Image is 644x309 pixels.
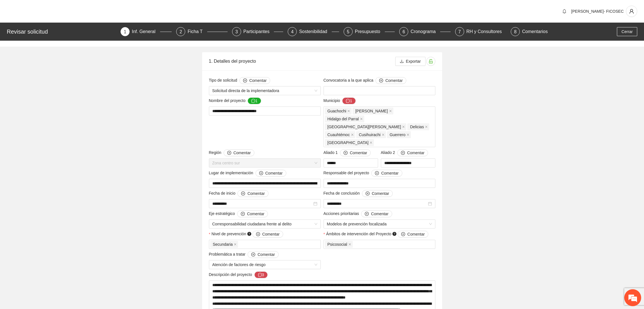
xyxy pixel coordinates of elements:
span: Nivel de prevención [211,231,283,238]
span: Comentar [350,150,367,156]
span: Exportar [406,58,421,64]
button: Responsable del proyecto [371,170,402,177]
span: Guadalupe y Calvo [353,108,393,114]
button: Nombre del proyecto [248,97,261,104]
span: close [370,141,372,144]
span: Solicitud directa de la implementadora [212,86,317,95]
button: unlock [426,57,435,66]
span: Cuauhtémoc [325,131,355,138]
span: Delicias [410,124,424,130]
div: 1. Detalles del proyecto [209,53,395,69]
div: Participantes [243,27,274,36]
span: Acciones prioritarias [324,210,392,217]
span: Comentar [407,150,424,156]
span: Chihuahua [325,139,374,146]
div: 5Presupuesto [344,27,395,36]
button: Eje estratégico [237,210,268,217]
span: Comentar [249,77,267,84]
div: RH y Consultores [466,27,506,36]
div: 3Participantes [232,27,283,36]
span: message [251,99,255,103]
span: 3 [235,29,238,34]
span: plus-circle [365,212,369,216]
span: Aliado 2 [381,149,428,156]
span: Comentar [381,170,398,176]
span: Comentar [407,231,425,237]
span: plus-circle [401,232,405,237]
span: close [348,243,351,246]
div: Comentarios [522,27,548,36]
span: 1 [124,29,126,34]
div: Ficha T [187,27,207,36]
span: 8 [514,29,517,34]
div: Revisar solicitud [7,27,117,36]
div: Inf. General [132,27,160,36]
div: 7RH y Consultores [455,27,506,36]
span: Comentar [262,231,280,237]
span: Guerrero [390,132,405,138]
span: close [234,243,237,246]
span: download [400,59,404,64]
span: 5 [347,29,349,34]
span: Cusihuirachi [356,131,386,138]
div: 2Ficha T [176,27,227,36]
button: user [626,6,637,17]
span: Nombre del proyecto [209,97,261,104]
span: Delicias [407,123,429,130]
span: Psicosocial [328,241,347,247]
span: question-circle [392,232,396,236]
span: Tipo de solicitud [209,77,270,84]
span: plus-circle [241,212,245,216]
span: message [258,273,262,277]
span: [GEOGRAPHIC_DATA][PERSON_NAME] [328,124,401,130]
button: Aliado 2 [397,149,428,156]
span: Responsable del proyecto [324,170,402,177]
span: Descripción del proyecto [209,271,268,278]
div: Sostenibilidad [299,27,332,36]
span: Comentar [385,77,403,84]
button: Región [224,149,254,156]
span: Modelos de prevención focalizada [327,220,432,228]
button: Descripción del proyecto [254,271,268,278]
span: plus-circle [227,151,231,155]
button: Convocatoria a la que aplica [376,77,406,84]
span: plus-circle [256,232,260,237]
div: Cronograma [411,27,440,36]
span: close [360,117,363,120]
span: Hidalgo del Parral [325,116,364,122]
button: Cerrar [617,27,637,36]
span: Hidalgo del Parral [328,116,359,122]
span: Secundaria [213,241,233,247]
span: Guerrero [387,131,411,138]
button: downloadExportar [395,57,425,66]
button: Problemática a tratar [248,251,278,258]
span: Atención de factores de riesgo [212,260,317,269]
span: plus-circle [251,253,255,257]
span: close [351,133,354,136]
span: 6 [403,29,405,34]
span: Comentar [371,211,388,217]
span: close [402,125,405,128]
span: Comentar [247,211,264,217]
span: Comentar [257,251,275,258]
button: bell [560,7,569,16]
button: Lugar de implementación [256,170,286,177]
button: Fecha de inicio [237,190,268,197]
div: 8Comentarios [511,27,548,36]
button: Fecha de conclusión [362,190,393,197]
span: Aliado 1 [324,149,371,156]
span: close [389,110,392,112]
button: Nivel de prevención question-circle [252,231,283,238]
span: Secundaria [210,241,238,248]
span: Comentar [233,150,251,156]
span: Corresponsabilidad ciudadana frente al delito [212,220,317,228]
span: user [626,9,637,14]
span: plus-circle [379,79,383,83]
span: close [425,125,428,128]
span: [GEOGRAPHIC_DATA] [328,140,369,146]
span: Cusihuirachi [359,132,381,138]
span: plus-circle [241,192,245,196]
span: 7 [458,29,461,34]
div: 6Cronograma [399,27,450,36]
span: bell [560,9,569,14]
